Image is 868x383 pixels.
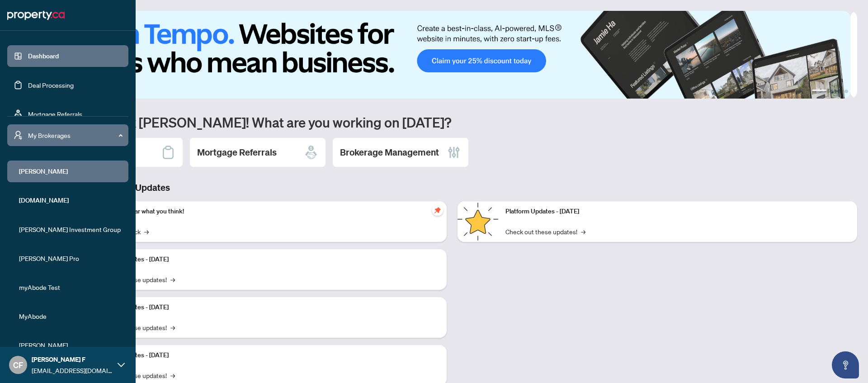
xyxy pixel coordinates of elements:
button: 4 [844,90,848,93]
span: [PERSON_NAME] [19,340,122,350]
h3: Brokerage & Industry Updates [47,181,857,194]
span: CF [13,359,23,371]
span: myAbode Test [19,282,122,292]
p: Platform Updates - [DATE] [95,303,439,312]
span: [PERSON_NAME] Investment Group [19,224,122,234]
span: [PERSON_NAME] F [32,355,113,364]
p: We want to hear what you think! [95,207,439,217]
span: → [144,227,149,236]
button: 2 [830,90,834,93]
span: [DOMAIN_NAME] [19,195,122,205]
a: Deal Processing [28,81,74,89]
span: [EMAIL_ADDRESS][DOMAIN_NAME] [32,365,113,375]
span: pushpin [432,205,443,216]
span: → [170,370,175,380]
h2: Brokerage Management [340,146,439,159]
h2: Mortgage Referrals [197,146,277,159]
span: [PERSON_NAME] [19,166,122,176]
a: Dashboard [28,52,59,60]
span: → [170,274,175,284]
span: [PERSON_NAME] Pro [19,253,122,263]
button: 3 [837,90,841,93]
span: → [581,227,585,236]
p: Platform Updates - [DATE] [505,207,850,217]
h1: Welcome back [PERSON_NAME]! What are you working on [DATE]? [47,113,857,131]
span: My Brokerages [28,130,122,140]
img: Slide 0 [47,11,850,99]
span: user-switch [14,131,23,140]
button: Open asap [832,351,859,378]
p: Platform Updates - [DATE] [95,255,439,265]
p: Platform Updates - [DATE] [95,350,439,360]
span: MyAbode [19,311,122,321]
a: Check out these updates!→ [505,227,585,236]
img: logo [7,8,65,23]
a: Mortgage Referrals [28,110,82,118]
button: 1 [812,90,826,93]
img: Platform Updates - June 23, 2025 [458,201,498,242]
span: → [170,322,175,332]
